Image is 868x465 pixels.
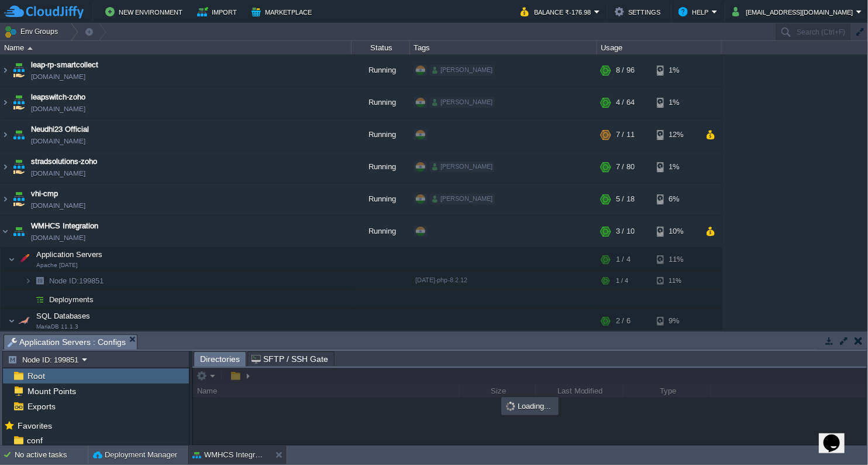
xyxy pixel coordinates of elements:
[200,352,240,367] span: Directories
[657,272,695,290] div: 11%
[105,5,186,19] button: New Environment
[616,151,635,183] div: 7 / 80
[25,435,44,446] a: conf
[615,5,664,19] button: Settings
[352,119,410,151] div: Running
[31,124,89,135] a: Neudhi23 Official
[11,216,27,247] img: AMDAwAAAACH5BAEAAAAALAAAAAABAAEAAAICRAEAOw==
[657,151,695,183] div: 1%
[31,91,85,103] span: leapswitch-zoho
[352,54,410,86] div: Running
[352,183,410,215] div: Running
[352,41,409,54] div: Status
[197,5,241,19] button: Import
[93,449,177,461] button: Deployment Manager
[1,87,10,118] img: AMDAwAAAACH5BAEAAAAALAAAAAABAAEAAAICRAEAOw==
[11,151,27,183] img: AMDAwAAAACH5BAEAAAAALAAAAAABAAEAAAICRAEAOw==
[657,216,695,247] div: 10%
[8,309,15,333] img: AMDAwAAAACH5BAEAAAAALAAAAAABAAEAAAICRAEAOw==
[430,162,495,172] div: [PERSON_NAME]
[11,183,27,215] img: AMDAwAAAACH5BAEAAAAALAAAAAABAAEAAAICRAEAOw==
[35,249,104,259] span: Application Servers
[678,5,712,19] button: Help
[11,54,27,86] img: AMDAwAAAACH5BAEAAAAALAAAAAABAAEAAAICRAEAOw==
[352,216,410,247] div: Running
[352,151,410,183] div: Running
[31,232,85,244] a: [DOMAIN_NAME]
[31,188,58,200] a: vhi-cmp
[252,352,328,366] span: SFTP / SSH Gate
[48,276,105,286] span: 199851
[15,420,54,431] span: Favorites
[430,194,495,204] div: [PERSON_NAME]
[819,418,856,453] iframe: chat widget
[31,135,85,147] a: [DOMAIN_NAME]
[616,87,635,118] div: 4 / 64
[4,23,62,40] button: Env Groups
[35,250,104,259] a: Application ServersApache [DATE]
[31,59,98,71] a: leap-rp-smartcollect
[411,41,597,54] div: Tags
[31,220,98,232] a: WMHCS Integration
[48,276,105,286] a: Node ID:199851
[4,5,84,19] img: CloudJiffy
[11,119,27,151] img: AMDAwAAAACH5BAEAAAAALAAAAAABAAEAAAICRAEAOw==
[27,47,33,50] img: AMDAwAAAACH5BAEAAAAALAAAAAABAAEAAAICRAEAOw==
[8,248,15,271] img: AMDAwAAAACH5BAEAAAAALAAAAAABAAEAAAICRAEAOw==
[31,156,97,167] a: stradsolutions-zoho
[32,290,48,309] img: AMDAwAAAACH5BAEAAAAALAAAAAABAAEAAAICRAEAOw==
[25,290,32,309] img: AMDAwAAAACH5BAEAAAAALAAAAAABAAEAAAICRAEAOw==
[1,151,10,183] img: AMDAwAAAACH5BAEAAAAALAAAAAABAAEAAAICRAEAOw==
[15,446,88,464] div: No active tasks
[616,216,635,247] div: 3 / 10
[415,276,467,283] span: [DATE]-php-8.2.12
[616,309,631,333] div: 2 / 6
[25,371,47,381] a: Root
[8,354,82,365] button: Node ID: 199851
[616,54,635,86] div: 8 / 96
[16,248,32,271] img: AMDAwAAAACH5BAEAAAAALAAAAAABAAEAAAICRAEAOw==
[1,119,10,151] img: AMDAwAAAACH5BAEAAAAALAAAAAABAAEAAAICRAEAOw==
[657,54,695,86] div: 1%
[616,272,628,290] div: 1 / 4
[1,216,10,247] img: AMDAwAAAACH5BAEAAAAALAAAAAABAAEAAAICRAEAOw==
[31,71,85,83] a: [DOMAIN_NAME]
[31,103,85,115] a: [DOMAIN_NAME]
[11,87,27,118] img: AMDAwAAAACH5BAEAAAAALAAAAAABAAEAAAICRAEAOw==
[657,309,695,333] div: 9%
[31,200,85,211] a: [DOMAIN_NAME]
[657,183,695,215] div: 6%
[32,272,48,290] img: AMDAwAAAACH5BAEAAAAALAAAAAABAAEAAAICRAEAOw==
[192,449,266,461] button: WMHCS Integration
[25,401,57,412] a: Exports
[732,5,856,19] button: [EMAIL_ADDRESS][DOMAIN_NAME]
[352,87,410,118] div: Running
[1,41,351,54] div: Name
[8,335,126,350] span: Application Servers : Configs
[430,97,495,108] div: [PERSON_NAME]
[49,276,79,285] span: Node ID:
[430,65,495,76] div: [PERSON_NAME]
[616,183,635,215] div: 5 / 18
[657,119,695,151] div: 12%
[15,421,54,430] a: Favorites
[16,309,32,333] img: AMDAwAAAACH5BAEAAAAALAAAAAABAAEAAAICRAEAOw==
[25,272,32,290] img: AMDAwAAAACH5BAEAAAAALAAAAAABAAEAAAICRAEAOw==
[35,311,92,321] span: SQL Databases
[31,167,85,179] a: [DOMAIN_NAME]
[657,248,695,271] div: 11%
[252,5,315,19] button: Marketplace
[35,312,92,320] a: SQL DatabasesMariaDB 11.1.3
[48,295,95,305] a: Deployments
[25,386,78,396] a: Mount Points
[36,262,78,269] span: Apache [DATE]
